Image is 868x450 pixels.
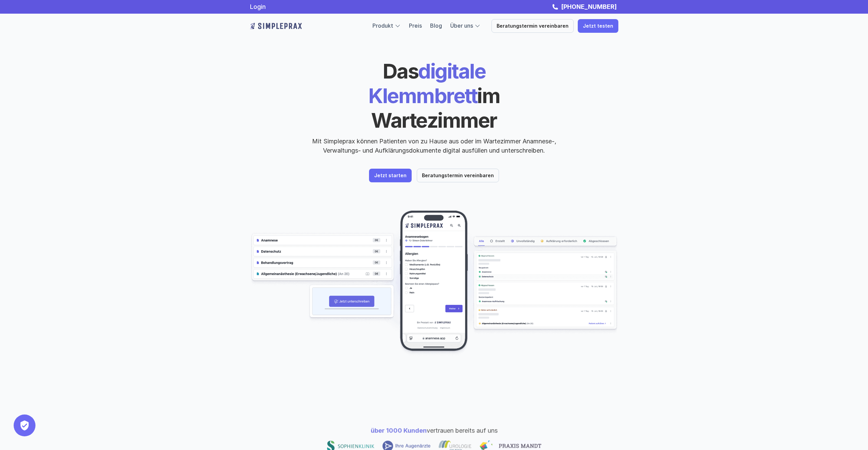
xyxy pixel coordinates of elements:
[559,3,618,10] a: [PHONE_NUMBER]
[578,19,618,33] a: Jetzt testen
[250,210,618,356] img: Beispielscreenshots aus der Simpleprax Anwendung
[450,22,473,29] a: Über uns
[417,169,499,182] a: Beratungstermin vereinbaren
[383,59,418,83] span: Das
[430,22,442,29] a: Blog
[374,173,407,179] p: Jetzt starten
[371,427,427,434] span: über 1000 Kunden
[583,23,613,29] p: Jetzt testen
[422,173,494,179] p: Beratungstermin vereinbaren
[250,3,266,10] a: Login
[561,3,617,10] strong: [PHONE_NUMBER]
[371,83,503,132] span: im Wartezimmer
[409,22,422,29] a: Preis
[497,23,569,29] p: Beratungstermin vereinbaren
[491,19,574,33] a: Beratungstermin vereinbaren
[371,426,498,435] p: vertrauen bereits auf uns
[306,137,562,155] p: Mit Simpleprax können Patienten von zu Hause aus oder im Wartezimmer Anamnese-, Verwaltungs- und ...
[369,169,412,182] a: Jetzt starten
[317,59,552,132] h1: digitale Klemmbrett
[372,22,393,29] a: Produkt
